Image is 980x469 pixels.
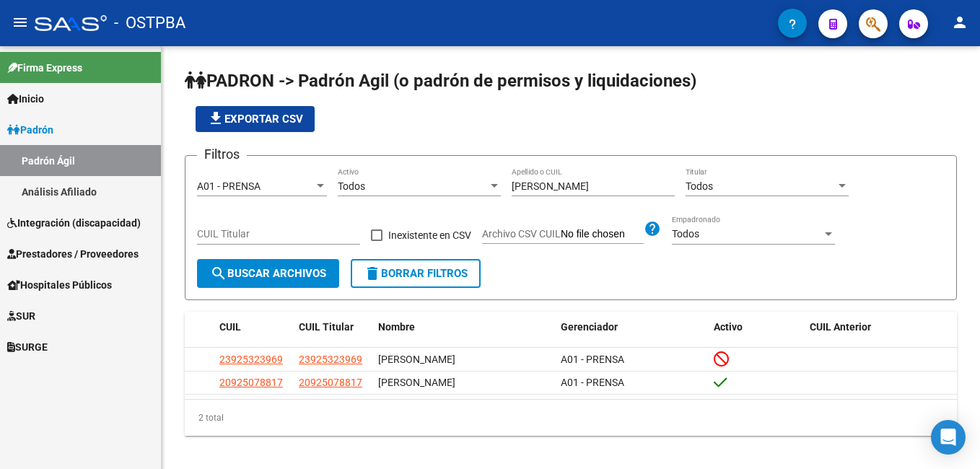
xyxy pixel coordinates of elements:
span: A01 - PRENSA [197,180,261,192]
span: CUIL [219,321,241,333]
span: Borrar Filtros [364,267,468,280]
span: A01 - PRENSA [561,354,624,365]
span: SURGE [7,339,48,355]
span: CUIL Anterior [810,321,871,333]
input: Archivo CSV CUIL [561,228,644,241]
span: Todos [338,180,365,192]
button: Exportar CSV [196,106,315,132]
span: Hospitales Públicos [7,277,112,293]
span: Inexistente en CSV [388,227,471,244]
span: CUIL Titular [299,321,354,333]
span: 23925323969 [219,354,283,365]
mat-icon: search [210,265,227,282]
span: Exportar CSV [207,113,303,126]
datatable-header-cell: Gerenciador [555,312,709,343]
span: Archivo CSV CUIL [482,228,561,240]
button: Borrar Filtros [351,259,481,288]
mat-icon: person [951,14,968,31]
mat-icon: help [644,220,661,237]
datatable-header-cell: CUIL Anterior [804,312,958,343]
div: Open Intercom Messenger [931,420,966,455]
span: 23925323969 [299,354,362,365]
datatable-header-cell: CUIL [214,312,293,343]
span: Todos [672,228,699,240]
span: Gerenciador [561,321,618,333]
mat-icon: delete [364,265,381,282]
div: 2 total [185,400,957,436]
mat-icon: menu [12,14,29,31]
span: 20925078817 [219,377,283,388]
span: Padrón [7,122,53,138]
span: Nombre [378,321,415,333]
span: [PERSON_NAME] [378,354,455,365]
span: Inicio [7,91,44,107]
datatable-header-cell: CUIL Titular [293,312,372,343]
span: Integración (discapacidad) [7,215,141,231]
mat-icon: file_download [207,110,224,127]
span: A01 - PRENSA [561,377,624,388]
h3: Filtros [197,144,247,165]
span: Firma Express [7,60,82,76]
span: SUR [7,308,35,324]
span: PADRON -> Padrón Agil (o padrón de permisos y liquidaciones) [185,71,696,91]
datatable-header-cell: Activo [708,312,804,343]
span: 20925078817 [299,377,362,388]
span: Activo [714,321,743,333]
button: Buscar Archivos [197,259,339,288]
span: Buscar Archivos [210,267,326,280]
span: Todos [686,180,713,192]
span: - OSTPBA [114,7,185,39]
datatable-header-cell: Nombre [372,312,555,343]
span: [PERSON_NAME] [378,377,455,388]
span: Prestadores / Proveedores [7,246,139,262]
